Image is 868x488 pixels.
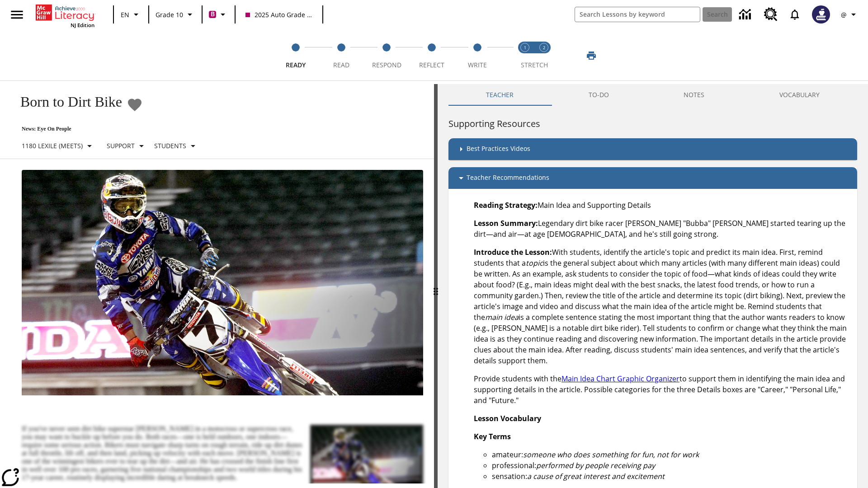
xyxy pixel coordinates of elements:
[22,141,83,150] p: 1180 Lexile (Meets)
[434,84,438,488] div: Press Enter or Spacebar and then press right and left arrow keys to move the slider
[492,460,850,471] li: professional:
[577,47,606,64] button: Print
[474,247,850,366] p: With students, identify the article's topic and predict its main idea. First, remind students tha...
[211,9,215,20] span: B
[71,22,94,28] span: NJ Edition
[372,61,401,69] span: Respond
[527,471,665,481] em: a cause of great interest and excitement
[759,2,783,27] a: Resource Center, Will open in new tab
[512,31,538,80] button: Stretch Read step 1 of 2
[474,247,552,257] strong: Introduce the Lesson:
[524,45,526,51] text: 1
[360,31,413,80] button: Respond step 3 of 5
[575,7,700,22] input: search field
[205,6,232,23] button: Boost Class color is violet red. Change class color
[315,31,367,80] button: Read step 2 of 5
[103,138,151,154] button: Scaffolds, Support
[492,449,850,460] li: amateur:
[561,374,679,384] a: Main Idea Chart Graphic Organizer
[406,31,458,80] button: Reflect step 4 of 5
[467,144,530,155] p: Best Practices Videos
[536,460,655,470] em: performed by people receiving pay
[245,10,312,19] span: 2025 Auto Grade 10
[485,312,519,322] em: main idea
[117,6,146,23] button: Language: EN, Select a language
[451,31,504,80] button: Write step 5 of 5
[448,167,857,189] div: Teacher Recommendations
[543,45,545,51] text: 2
[474,218,850,239] p: Legendary dirt bike racer [PERSON_NAME] "Bubba" [PERSON_NAME] started tearing up the dirt—and air...
[448,84,551,106] button: Teacher
[11,94,122,110] h1: Born to Dirt Bike
[531,31,557,80] button: Stretch Respond step 2 of 2
[474,200,538,210] strong: Reading Strategy:
[36,3,94,28] div: Home
[4,1,30,28] button: Open side menu
[474,200,850,211] p: Main Idea and Supporting Details
[468,61,487,69] span: Write
[127,97,143,113] button: Add to Favorites - Born to Dirt Bike
[286,61,306,69] span: Ready
[121,10,129,19] span: EN
[419,61,444,69] span: Reflect
[742,84,857,106] button: VOCABULARY
[521,61,548,69] span: STRETCH
[448,138,857,160] div: Best Practices Videos
[474,432,511,441] strong: Key Terms
[474,413,541,423] strong: Lesson Vocabulary
[551,84,646,106] button: TO-DO
[151,138,202,154] button: Select Student
[734,2,759,27] a: Data Center
[448,117,857,131] h6: Supporting Resources
[474,373,850,406] p: Provide students with the to support them in identifying the main idea and supporting details in ...
[22,170,423,396] img: Motocross racer James Stewart flies through the air on his dirt bike.
[11,126,202,132] p: News: Eye On People
[835,6,864,23] button: Profile/Settings
[841,10,847,19] span: @
[807,3,835,26] button: Select a new avatar
[156,10,183,19] span: Grade 10
[646,84,742,106] button: NOTES
[467,173,549,183] p: Teacher Recommendations
[333,61,349,69] span: Read
[474,218,538,228] strong: Lesson Summary:
[523,450,699,460] em: someone who does something for fun, not for work
[18,138,99,154] button: Select Lexile, 1180 Lexile (Meets)
[448,84,857,106] div: Instructional Panel Tabs
[107,141,135,150] p: Support
[492,471,850,482] li: sensation:
[438,84,868,488] div: activity
[152,6,199,23] button: Grade: Grade 10, Select a grade
[526,258,543,268] em: topic
[154,141,186,150] p: Students
[812,5,830,23] img: Avatar
[783,3,807,26] a: Notifications
[269,31,322,80] button: Ready step 1 of 5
